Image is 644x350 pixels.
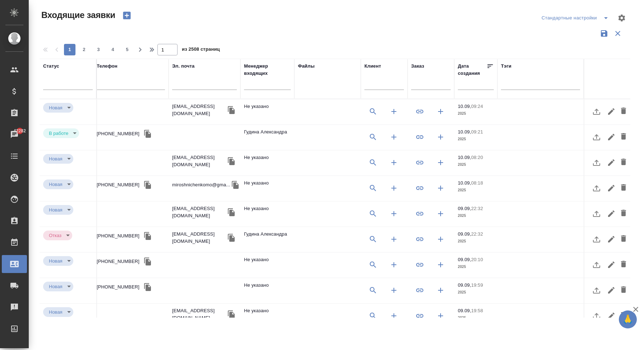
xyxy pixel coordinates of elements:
button: Редактировать [605,154,617,171]
button: Загрузить файл [588,205,605,222]
p: 10.09, [458,129,471,135]
td: Не указано [240,253,294,278]
button: Сбросить фильтры [611,27,625,40]
p: 2025 [458,289,494,296]
div: Заказ [411,63,424,70]
button: Удалить [617,128,630,146]
button: Привязать к существующему заказу [411,179,428,197]
button: 🙏 [619,310,637,328]
span: 4 [107,46,119,53]
p: 09.09, [458,231,471,237]
button: Скопировать [226,207,237,218]
button: Создать заказ [432,103,449,120]
button: Привязать к существующему заказу [411,103,428,120]
button: Создать клиента [385,282,402,299]
button: Выбрать клиента [364,179,382,197]
button: Создать клиента [385,154,402,171]
p: 20:10 [471,257,483,262]
div: [PHONE_NUMBER] [97,181,139,188]
button: Редактировать [605,256,617,273]
button: Удалить [617,307,630,324]
p: 2025 [458,187,494,194]
button: Создать заказ [432,205,449,222]
div: split button [540,12,613,24]
div: Тэги [501,63,511,70]
button: Выбрать клиента [364,256,382,273]
button: Новая [47,283,65,290]
button: Создать клиента [385,256,402,273]
p: 09.09, [458,206,471,211]
button: Загрузить файл [588,256,605,273]
button: Удалить [617,282,630,299]
a: 42282 [2,126,27,144]
div: Дата создания [458,63,487,77]
p: [EMAIL_ADDRESS][DOMAIN_NAME] [172,231,226,245]
p: 22:32 [471,231,483,237]
button: Создать клиента [385,128,402,146]
p: 08:18 [471,180,483,186]
p: 2025 [458,136,494,143]
button: Создать заказ [432,128,449,146]
button: Привязать к существующему заказу [411,231,428,248]
div: [PHONE_NUMBER] [97,283,139,291]
button: Редактировать [605,205,617,222]
button: Новая [47,258,65,264]
td: Гудина Александра [240,125,294,150]
button: Загрузить файл [588,103,605,120]
button: Скопировать [142,128,153,139]
button: Удалить [617,205,630,222]
span: 5 [121,46,133,53]
div: Новая [43,205,73,215]
button: Скопировать [226,105,237,115]
button: Загрузить файл [588,128,605,146]
button: 2 [78,44,90,55]
td: Не указано [240,304,294,329]
p: miroshnichenkomo@gma... [172,181,230,188]
button: Редактировать [605,179,617,197]
td: Не указано [240,201,294,227]
button: 4 [107,44,119,55]
button: Создать клиента [385,307,402,324]
button: Загрузить файл [588,307,605,324]
button: Создать заказ [432,154,449,171]
span: 🙏 [622,312,634,327]
button: Создать заказ [432,307,449,324]
td: Гудина Александра [240,227,294,252]
button: Скопировать [226,156,237,167]
p: 2025 [458,238,494,245]
button: Привязать к существующему заказу [411,282,428,299]
div: Новая [43,179,73,189]
button: Скопировать [142,256,153,267]
button: Привязать к существующему заказу [411,307,428,324]
button: Привязать к существующему заказу [411,154,428,171]
button: Создать заказ [432,179,449,197]
button: Скопировать [142,282,153,292]
button: Редактировать [605,231,617,248]
p: 09.09, [458,308,471,313]
button: Выбрать клиента [364,128,382,146]
p: 2025 [458,110,494,117]
p: 09.09, [458,257,471,262]
div: Клиент [364,63,381,70]
td: Не указано [240,99,294,124]
p: [EMAIL_ADDRESS][DOMAIN_NAME] [172,154,226,168]
p: 2025 [458,263,494,271]
div: Эл. почта [172,63,194,70]
button: Новая [47,181,65,187]
td: Не указано [240,278,294,303]
button: 3 [93,44,104,55]
button: Создать клиента [385,231,402,248]
p: [EMAIL_ADDRESS][DOMAIN_NAME] [172,103,226,117]
td: Не указано [240,150,294,176]
button: Загрузить файл [588,154,605,171]
button: Удалить [617,154,630,171]
p: 09.09, [458,282,471,288]
span: из 2508 страниц [182,45,220,55]
button: Сохранить фильтры [597,27,611,40]
button: Скопировать [142,231,153,241]
div: Новая [43,103,73,113]
button: Редактировать [605,307,617,324]
p: 2025 [458,314,494,322]
button: Удалить [617,179,630,197]
td: Не указано [240,176,294,201]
